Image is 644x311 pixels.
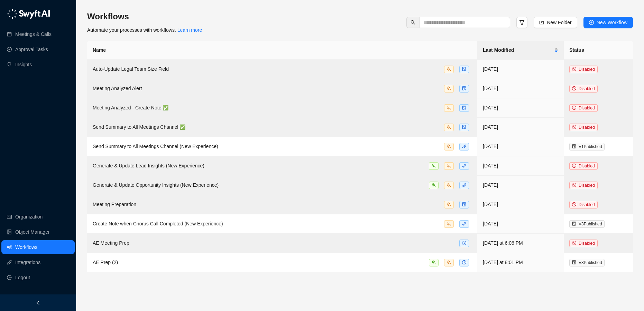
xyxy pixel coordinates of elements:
[579,125,595,130] span: Disabled
[572,164,576,168] span: stop
[534,17,577,28] button: New Folder
[572,183,576,187] span: stop
[477,234,564,253] td: [DATE] at 6:06 PM
[597,19,627,26] span: New Workflow
[462,241,466,245] span: clock-circle
[93,66,169,72] span: Auto-Update Legal Team Size Field
[477,118,564,137] td: [DATE]
[477,60,564,79] td: [DATE]
[477,137,564,156] td: [DATE]
[15,27,52,41] a: Meetings & Calls
[539,20,544,25] span: folder-add
[477,79,564,98] td: [DATE]
[93,105,168,110] span: Meeting Analyzed - Create Note ✅
[15,210,43,224] a: Organization
[7,9,50,19] img: logo-05li4sbe.png
[462,222,466,226] span: phone
[477,98,564,118] td: [DATE]
[462,144,466,148] span: phone
[572,106,576,110] span: stop
[572,202,576,206] span: stop
[87,27,202,33] span: Automate your processes with workflows.
[462,86,466,90] span: file-search
[572,260,576,264] span: file-done
[572,67,576,71] span: stop
[447,202,451,206] span: team
[93,124,185,130] span: Send Summary to All Meetings Channel ✅
[87,11,202,22] h3: Workflows
[447,86,451,90] span: team
[579,106,595,110] span: Disabled
[572,241,576,245] span: stop
[579,183,595,188] span: Disabled
[15,225,50,239] a: Object Manager
[93,260,118,265] span: AE Prep (2)
[462,260,466,264] span: clock-circle
[579,67,595,72] span: Disabled
[572,86,576,90] span: stop
[447,183,451,187] span: team
[447,222,451,226] span: team
[447,106,451,110] span: team
[432,183,436,187] span: team
[177,27,202,33] a: Learn more
[93,144,218,149] span: Send Summary to All Meetings Channel (New Experience)
[579,164,595,168] span: Disabled
[547,19,572,26] span: New Folder
[477,156,564,176] td: [DATE]
[411,20,415,25] span: search
[447,125,451,129] span: team
[462,164,466,168] span: phone
[462,106,466,110] span: file-search
[572,144,576,148] span: file-done
[15,42,48,56] a: Approval Tasks
[15,255,40,269] a: Integrations
[7,275,12,280] span: logout
[477,195,564,214] td: [DATE]
[579,222,602,226] span: V 3 Published
[477,176,564,195] td: [DATE]
[572,222,576,226] span: file-done
[477,253,564,272] td: [DATE] at 8:01 PM
[447,164,451,168] span: team
[462,183,466,187] span: phone
[462,125,466,129] span: file-search
[447,260,451,264] span: team
[462,202,466,206] span: file-done
[36,300,40,305] span: left
[15,240,37,254] a: Workflows
[589,20,594,25] span: plus-circle
[93,86,142,91] span: Meeting Analyzed Alert
[93,163,204,168] span: Generate & Update Lead Insights (New Experience)
[447,67,451,71] span: team
[583,17,633,28] button: New Workflow
[483,46,553,54] span: Last Modified
[93,240,129,246] span: AE Meeting Prep
[432,164,436,168] span: team
[15,271,30,284] span: Logout
[579,241,595,246] span: Disabled
[620,288,637,304] iframe: Intercom live chat
[15,58,32,71] a: Insights
[87,41,477,60] th: Name
[93,182,219,188] span: Generate & Update Opportunity Insights (New Experience)
[579,202,595,207] span: Disabled
[432,260,436,264] span: team
[579,260,602,265] span: V 8 Published
[93,202,136,207] span: Meeting Preparation
[519,20,525,25] span: filter
[579,86,595,91] span: Disabled
[564,41,633,60] th: Status
[447,144,451,148] span: team
[477,214,564,234] td: [DATE]
[579,144,602,149] span: V 1 Published
[93,221,223,226] span: Create Note when Chorus Call Completed (New Experience)
[462,67,466,71] span: file-search
[572,125,576,129] span: stop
